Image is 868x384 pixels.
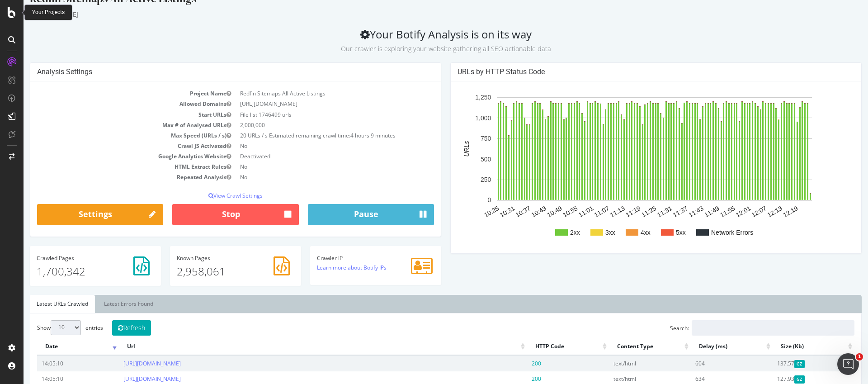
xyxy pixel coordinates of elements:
[89,320,127,336] button: Refresh
[212,141,410,151] td: No
[6,28,838,53] h2: Your Botify Analysis is on its way
[667,356,749,371] td: 604
[452,94,467,101] text: 1,250
[508,375,518,383] span: 200
[652,229,662,236] text: 5xx
[464,197,468,204] text: 0
[749,356,831,371] td: 137.57
[585,204,603,218] text: 11:13
[434,67,831,76] h4: URLs by HTTP Status Code
[582,229,592,236] text: 3xx
[585,356,667,371] td: text/html
[14,356,95,371] td: 14:05:10
[711,204,729,218] text: 12:01
[14,192,410,199] p: View Crawl Settings
[293,264,363,271] a: Learn more about Botify IPs
[617,229,627,236] text: 4xx
[547,229,557,236] text: 2xx
[679,204,697,218] text: 11:49
[475,204,493,218] text: 10:31
[667,338,749,356] th: Delay (ms): activate to sort column ascending
[14,88,212,99] td: Project Name
[439,141,447,157] text: URLs
[14,151,212,161] td: Google Analytics Website
[457,135,468,142] text: 750
[554,204,571,218] text: 11:01
[14,67,410,76] h4: Analysis Settings
[664,204,681,218] text: 11:43
[688,229,730,236] text: Network Errors
[317,44,528,53] small: Our crawler is exploring your website gathering all SEO actionable data
[212,109,410,120] td: File list 1746499 urls
[212,99,410,109] td: [URL][DOMAIN_NAME]
[212,161,410,172] td: No
[771,375,781,383] span: Gzipped Content
[727,204,745,218] text: 12:07
[457,176,468,183] text: 250
[6,10,838,19] div: [DOMAIN_NAME]
[771,360,781,368] span: Gzipped Content
[212,172,410,182] td: No
[14,99,212,109] td: Allowed Domains
[452,114,467,122] text: 1,000
[153,264,271,279] p: 2,958,061
[14,204,140,226] a: Settings
[13,264,131,279] p: 1,700,342
[284,204,410,226] button: Pause
[617,204,634,218] text: 11:25
[13,255,131,261] h4: Pages Crawled
[522,204,540,218] text: 10:49
[27,320,57,335] select: Showentries
[100,375,157,383] a: [URL][DOMAIN_NAME]
[212,151,410,161] td: Deactivated
[506,204,524,218] text: 10:43
[6,295,71,313] a: Latest URLs Crawled
[212,130,410,141] td: 20 URLs / s Estimated remaining crawl time:
[856,353,863,360] span: 1
[95,338,503,356] th: Url: activate to sort column ascending
[149,204,275,226] button: Stop
[434,88,828,247] svg: A chart.
[14,109,212,120] td: Start URLs
[74,295,137,313] a: Latest Errors Found
[14,120,212,130] td: Max # of Analysed URLs
[14,320,80,335] label: Show entries
[570,204,587,218] text: 11:07
[32,9,65,16] div: Your Projects
[648,204,666,218] text: 11:37
[504,338,585,356] th: HTTP Code: activate to sort column ascending
[212,120,410,130] td: 2,000,000
[14,141,212,151] td: Crawl JS Activated
[508,360,518,367] span: 200
[749,338,831,356] th: Size (Kb): activate to sort column ascending
[212,88,410,99] td: Redfin Sitemaps All Active Listings
[153,255,271,261] h4: Pages Known
[632,204,650,218] text: 11:31
[14,338,95,356] th: Date: activate to sort column ascending
[14,161,212,172] td: HTML Extract Rules
[14,172,212,182] td: Repeated Analysis
[491,204,509,218] text: 10:37
[601,204,618,218] text: 11:19
[327,132,372,139] span: 4 hours 9 minutes
[668,320,831,336] input: Search:
[14,130,212,141] td: Max Speed (URLs / s)
[837,353,859,375] iframe: Intercom live chat
[100,360,157,367] a: [URL][DOMAIN_NAME]
[293,255,411,261] h4: Crawler IP
[695,204,713,218] text: 11:55
[758,204,776,218] text: 12:19
[585,338,667,356] th: Content Type: activate to sort column ascending
[457,156,468,163] text: 500
[742,204,760,218] text: 12:13
[459,204,477,218] text: 10:25
[538,204,556,218] text: 10:55
[646,320,831,336] label: Search:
